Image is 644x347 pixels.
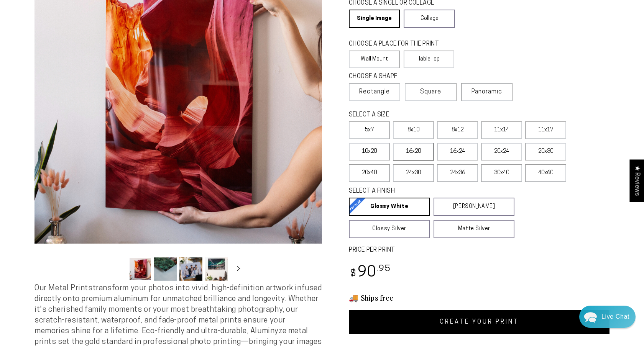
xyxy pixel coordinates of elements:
[349,293,609,303] h3: 🚚 Ships free
[349,72,449,81] legend: CHOOSE A SHAPE
[349,40,447,49] legend: CHOOSE A PLACE FOR THE PRINT
[525,164,566,182] label: 40x60
[579,306,636,328] div: Chat widget toggle
[179,257,202,281] button: Load image 3 in gallery view
[481,121,522,139] label: 11x14
[359,87,390,97] span: Rectangle
[393,121,434,139] label: 8x10
[525,143,566,160] label: 20x30
[434,220,514,238] a: Matte Silver
[404,51,455,68] label: Table Top
[601,306,629,328] div: Contact Us Directly
[349,265,391,280] bdi: 90
[420,87,441,97] span: Square
[205,257,228,281] button: Load image 4 in gallery view
[525,121,566,139] label: 11x17
[437,143,478,160] label: 16x24
[349,10,400,28] a: Single Image
[129,257,152,281] button: Load image 1 in gallery view
[349,187,496,196] legend: SELECT A FINISH
[349,220,430,238] a: Glossy Silver
[349,51,400,68] label: Wall Mount
[349,121,390,139] label: 5x7
[377,265,391,273] sup: .95
[349,246,609,255] label: PRICE PER PRINT
[393,164,434,182] label: 24x30
[472,89,502,95] span: Panoramic
[349,164,390,182] label: 20x40
[434,198,514,216] a: [PERSON_NAME]
[110,260,127,277] button: Slide left
[481,143,522,160] label: 20x24
[349,143,390,160] label: 10x20
[629,159,644,202] div: Click to open Judge.me floating reviews tab
[437,121,478,139] label: 8x12
[393,143,434,160] label: 16x20
[349,310,609,334] a: CREATE YOUR PRINT
[350,269,356,279] span: $
[154,257,177,281] button: Load image 2 in gallery view
[404,10,455,28] a: Collage
[349,198,430,216] a: Glossy White
[230,260,247,277] button: Slide right
[481,164,522,182] label: 30x40
[349,111,502,119] legend: SELECT A SIZE
[437,164,478,182] label: 24x36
